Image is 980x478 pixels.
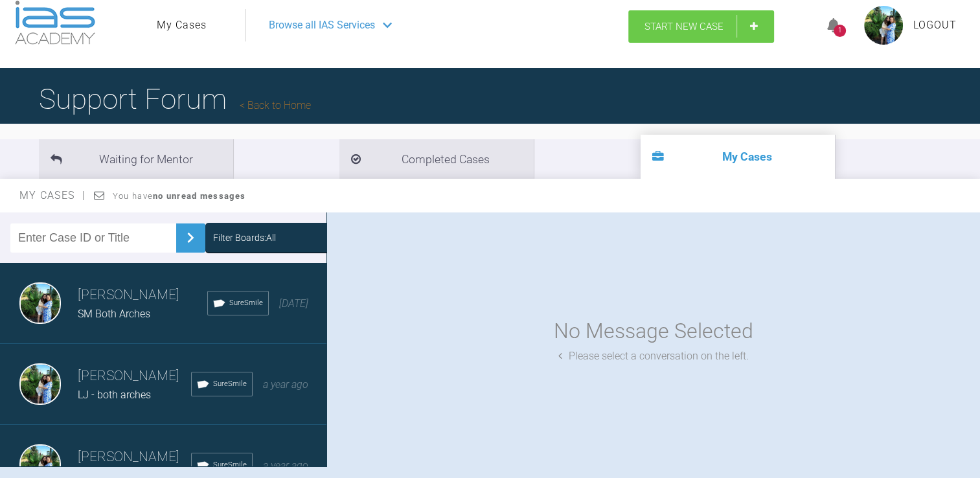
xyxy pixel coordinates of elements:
[263,459,308,472] span: a year ago
[641,135,835,179] li: My Cases
[628,10,774,43] a: Start New Case
[78,365,191,387] h3: [PERSON_NAME]
[153,191,245,201] strong: no unread messages
[78,284,207,306] h3: [PERSON_NAME]
[39,139,233,179] li: Waiting for Mentor
[213,231,276,245] div: Filter Boards: All
[39,76,311,122] h1: Support Forum
[834,25,846,37] div: 1
[157,17,207,34] a: My Cases
[913,17,957,34] a: Logout
[279,297,308,310] span: [DATE]
[19,282,61,324] img: Shilan Jaf
[213,459,247,471] span: SureSmile
[229,297,263,309] span: SureSmile
[180,227,201,248] img: chevronRight.28bd32b0.svg
[78,308,150,320] span: SM Both Arches
[78,389,151,401] span: LJ - both arches
[213,378,247,390] span: SureSmile
[644,21,724,32] span: Start New Case
[10,223,176,253] input: Enter Case ID or Title
[558,348,749,365] div: Please select a conversation on the left.
[864,6,903,45] img: profile.png
[269,17,375,34] span: Browse all IAS Services
[554,315,753,348] div: No Message Selected
[263,378,308,391] span: a year ago
[240,99,311,111] a: Back to Home
[15,1,95,45] img: logo-light.3e3ef733.png
[113,191,245,201] span: You have
[78,446,191,468] h3: [PERSON_NAME]
[339,139,534,179] li: Completed Cases
[19,363,61,405] img: Shilan Jaf
[19,189,86,201] span: My Cases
